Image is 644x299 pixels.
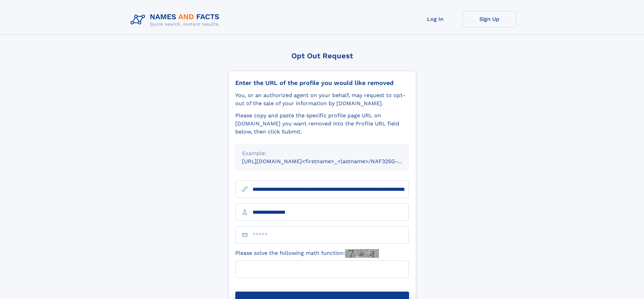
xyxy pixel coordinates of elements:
a: Log In [408,11,462,27]
img: Logo Names and Facts [128,11,225,29]
div: Opt Out Request [228,52,416,60]
small: [URL][DOMAIN_NAME]<firstname>_<lastname>/NAF325G-xxxxxxxx [242,158,422,165]
div: Please copy and paste the specific profile page URL on [DOMAIN_NAME] you want removed into the Pr... [235,112,409,136]
a: Sign Up [462,11,517,27]
div: Enter the URL of the profile you would like removed [235,79,409,87]
div: Example: [242,149,402,157]
div: You, or an authorized agent on your behalf, may request to opt-out of the sale of your informatio... [235,91,409,108]
label: Please solve the following math function: [235,249,379,258]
